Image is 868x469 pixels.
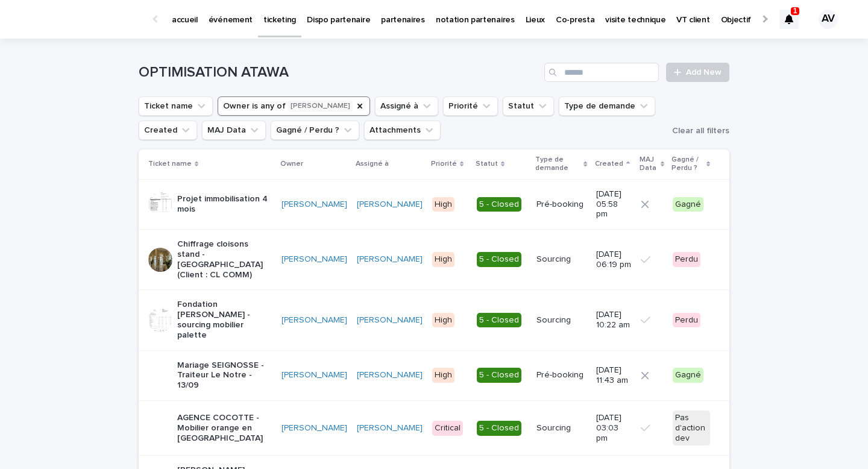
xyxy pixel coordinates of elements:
span: Add New [686,68,722,77]
a: [PERSON_NAME] [281,200,347,210]
button: Owner [218,96,370,116]
a: Add New [666,63,729,82]
div: High [432,197,454,212]
tr: Fondation [PERSON_NAME] - sourcing mobilier palette[PERSON_NAME] [PERSON_NAME] High5 - ClosedSour... [139,290,729,350]
p: AGENCE COCOTTE - Mobilier orange en [GEOGRAPHIC_DATA] [177,413,272,443]
div: Critical [432,421,463,436]
tr: Projet immobilisation 4 mois[PERSON_NAME] [PERSON_NAME] High5 - ClosedPré-booking[DATE] 05:58 pmG... [139,179,729,229]
a: [PERSON_NAME] [281,370,347,380]
h1: OPTIMISATION ATAWA [139,64,539,81]
a: [PERSON_NAME] [281,423,347,433]
p: Created [595,157,623,171]
p: [DATE] 11:43 am [596,365,631,386]
div: Perdu [673,252,700,267]
div: 5 - Closed [477,252,521,267]
tr: Chiffrage cloisons stand - [GEOGRAPHIC_DATA] (Client : CL COMM)[PERSON_NAME] [PERSON_NAME] High5 ... [139,230,729,290]
div: Gagné [673,197,703,212]
div: 5 - Closed [477,313,521,328]
div: 1 [779,10,799,29]
button: Clear all filters [667,122,729,140]
tr: Mariage SEIGNOSSE - Traiteur Le Notre - 13/09[PERSON_NAME] [PERSON_NAME] High5 - ClosedPré-bookin... [139,350,729,400]
button: Assigné à [375,96,438,116]
input: Search [544,63,659,82]
div: Gagné [673,368,703,383]
button: Statut [503,96,554,116]
div: 5 - Closed [477,421,521,436]
p: Owner [280,157,303,171]
p: Gagné / Perdu ? [671,153,703,175]
p: [DATE] 10:22 am [596,310,631,330]
button: Priorité [443,96,498,116]
p: Projet immobilisation 4 mois [177,194,272,215]
p: Ticket name [148,157,192,171]
p: Pré-booking [536,200,586,210]
a: [PERSON_NAME] [357,315,423,326]
a: [PERSON_NAME] [281,254,347,265]
div: 5 - Closed [477,197,521,212]
p: Mariage SEIGNOSSE - Traiteur Le Notre - 13/09 [177,360,272,391]
a: [PERSON_NAME] [357,254,423,265]
span: Clear all filters [672,127,729,135]
div: High [432,368,454,383]
p: Pré-booking [536,370,586,380]
button: MAJ Data [202,121,266,140]
p: Sourcing [536,315,586,326]
button: Ticket name [139,96,213,116]
a: [PERSON_NAME] [357,200,423,210]
p: [DATE] 06:19 pm [596,250,631,270]
div: 5 - Closed [477,368,521,383]
button: Attachments [364,121,441,140]
a: [PERSON_NAME] [281,315,347,326]
div: Perdu [673,313,700,328]
button: Gagné / Perdu ? [271,121,359,140]
p: Type de demande [535,153,580,175]
div: AV [819,10,838,29]
p: Statut [476,157,498,171]
tr: AGENCE COCOTTE - Mobilier orange en [GEOGRAPHIC_DATA][PERSON_NAME] [PERSON_NAME] Critical5 - Clos... [139,400,729,455]
p: [DATE] 05:58 pm [596,189,631,219]
button: Type de demande [559,96,655,116]
p: MAJ Data [640,153,658,175]
p: Sourcing [536,254,586,265]
img: Ls34BcGeRexTGTNfXpUC [24,7,141,31]
p: [DATE] 03:03 pm [596,413,631,443]
p: 1 [793,7,797,15]
button: Created [139,121,197,140]
p: Priorité [431,157,457,171]
div: High [432,252,454,267]
p: Chiffrage cloisons stand - [GEOGRAPHIC_DATA] (Client : CL COMM) [177,239,272,280]
div: High [432,313,454,328]
p: Fondation [PERSON_NAME] - sourcing mobilier palette [177,300,272,340]
p: Sourcing [536,423,586,433]
p: Assigné à [356,157,389,171]
div: Pas d'action dev [673,411,710,445]
a: [PERSON_NAME] [357,370,423,380]
a: [PERSON_NAME] [357,423,423,433]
